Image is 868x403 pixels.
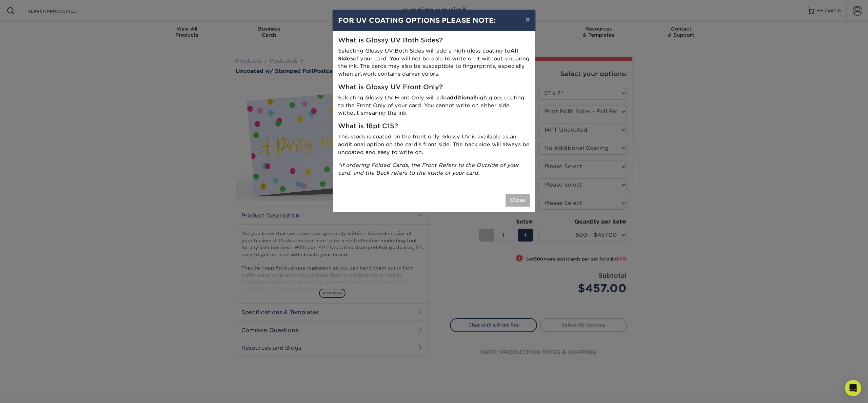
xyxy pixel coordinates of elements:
[338,37,530,44] h5: What is Glossy UV Both Sides?
[338,15,530,25] h4: FOR UV COATING OPTIONS PLEASE NOTE:
[845,380,861,396] div: Open Intercom Messenger
[338,162,519,176] i: *If ordering Folded Cards, the Front Refers to the Outside of your card, and the Back refers to t...
[338,83,530,91] h5: What is Glossy UV Front Only?
[506,194,530,207] button: Close
[338,47,530,78] p: Selecting Glossy UV Both Sides will add a high gloss coating to of your card. You will not be abl...
[338,94,530,117] p: Selecting Glossy UV Front Only will add high gloss coating to the Front Only of your card. You ca...
[338,133,530,156] p: This stock is coated on the front only. Glossy UV is available as an additional option on the car...
[447,94,475,101] strong: additional
[338,47,518,62] strong: All Sides
[520,10,535,29] button: ×
[338,122,530,130] h5: What is 18pt C1S?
